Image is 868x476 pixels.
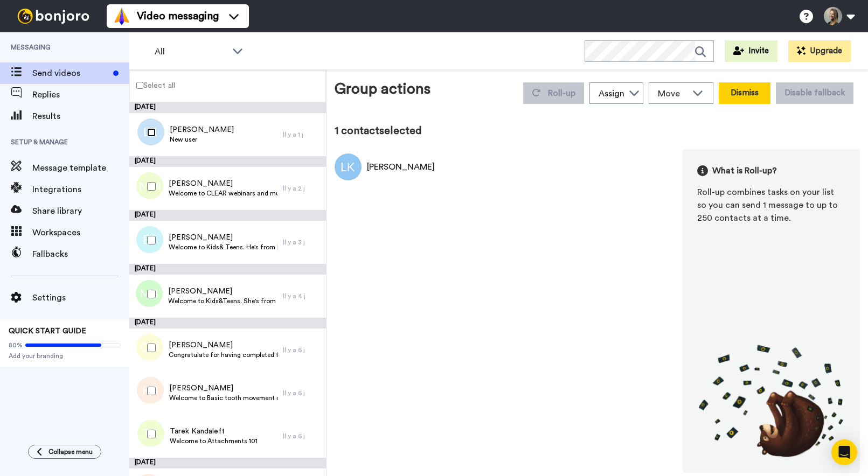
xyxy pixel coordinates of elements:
[283,130,321,139] div: Il y a 1 j
[168,297,277,305] span: Welcome to Kids&Teens. She's from [GEOGRAPHIC_DATA], [GEOGRAPHIC_DATA]
[169,232,278,243] span: [PERSON_NAME]
[283,432,321,440] div: Il y a 6 j
[129,156,326,167] div: [DATE]
[170,426,258,437] span: Tarek Kandaleft
[170,124,234,135] span: [PERSON_NAME]
[831,439,857,465] div: Open Intercom Messenger
[283,389,321,397] div: Il y a 6 j
[129,318,326,328] div: [DATE]
[283,346,321,354] div: Il y a 6 j
[130,79,175,92] label: Select all
[155,45,227,58] span: All
[169,394,277,402] span: Welcome to Basic tooth movement mechanics
[13,9,94,24] img: bj-logo-header-white.svg
[523,82,584,104] button: Roll-up
[32,162,129,174] span: Message template
[129,264,326,275] div: [DATE]
[776,82,853,104] button: Disable fallback
[32,248,129,261] span: Fallbacks
[658,87,687,100] span: Move
[697,344,845,458] img: joro-roll.png
[335,123,860,138] div: 1 contact selected
[712,164,777,177] span: What is Roll-up?
[169,243,278,251] span: Welcome to Kids& Teens. He's from [US_STATE], [GEOGRAPHIC_DATA]
[129,102,326,113] div: [DATE]
[169,351,277,359] span: Congratulate for having completed free intro course
[170,135,234,144] span: New user
[136,82,143,89] input: Select all
[48,447,93,456] span: Collapse menu
[788,40,851,62] button: Upgrade
[32,183,129,196] span: Integrations
[32,291,129,304] span: Settings
[32,226,129,239] span: Workspaces
[129,210,326,221] div: [DATE]
[32,88,129,101] span: Replies
[169,178,277,189] span: [PERSON_NAME]
[129,458,326,468] div: [DATE]
[335,78,430,104] div: Group actions
[599,87,624,100] div: Assign
[169,340,277,351] span: [PERSON_NAME]
[283,238,321,247] div: Il y a 3 j
[367,160,435,173] div: [PERSON_NAME]
[32,205,129,218] span: Share library
[725,40,777,62] button: Invite
[697,186,845,225] div: Roll-up combines tasks on your list so you can send 1 message to up to 250 contacts at a time.
[168,286,277,297] span: [PERSON_NAME]
[32,67,109,80] span: Send videos
[169,189,277,198] span: Welcome to CLEAR webinars and multiple courses from 101+201
[32,110,129,123] span: Results
[283,184,321,193] div: Il y a 2 j
[113,8,130,25] img: vm-color.svg
[335,153,362,180] img: Image of Lee Kusak
[137,9,219,24] span: Video messaging
[169,383,277,394] span: [PERSON_NAME]
[170,437,258,445] span: Welcome to Attachments 101
[9,341,23,349] span: 80%
[283,292,321,300] div: Il y a 4 j
[9,352,121,360] span: Add your branding
[719,82,770,104] button: Dismiss
[28,445,101,459] button: Collapse menu
[548,89,575,97] span: Roll-up
[9,327,86,335] span: QUICK START GUIDE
